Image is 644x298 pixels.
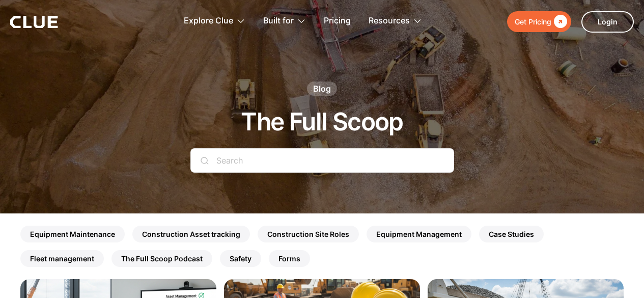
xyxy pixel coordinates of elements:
[111,250,212,267] a: The Full Scoop Podcast
[551,15,567,28] div: 
[263,5,294,37] div: Built for
[269,250,310,267] a: Forms
[132,226,250,242] a: Construction Asset tracking
[515,15,551,28] div: Get Pricing
[479,226,544,242] a: Case Studies
[184,5,233,37] div: Explore Clue
[201,156,209,165] img: search icon
[367,226,471,242] a: Equipment Management
[220,250,261,267] a: Safety
[581,11,634,33] a: Login
[313,83,331,94] div: Blog
[241,109,403,136] h1: The Full Scoop
[20,250,104,267] a: Fleet management
[507,11,571,32] a: Get Pricing
[324,5,351,37] a: Pricing
[20,226,125,242] a: Equipment Maintenance
[369,5,410,37] div: Resources
[258,226,359,242] a: Construction Site Roles
[190,148,454,173] input: Search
